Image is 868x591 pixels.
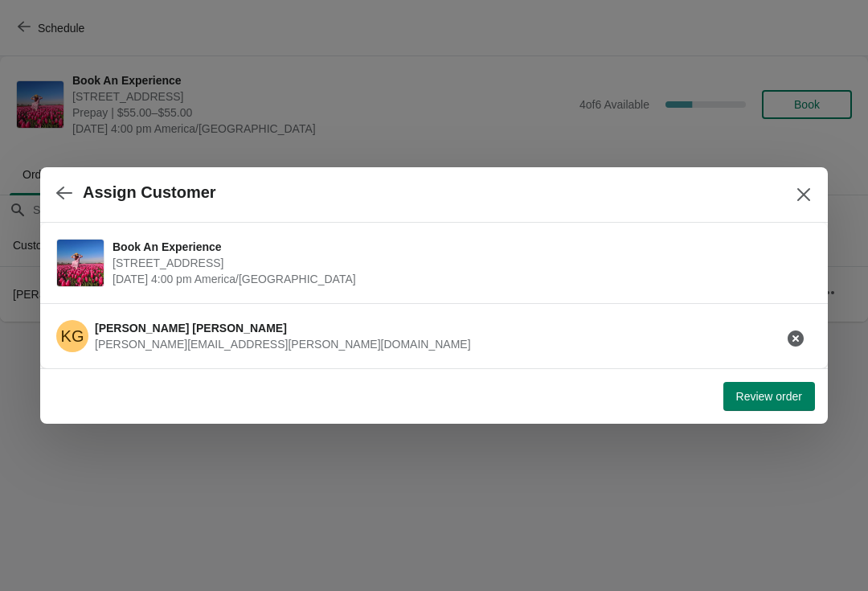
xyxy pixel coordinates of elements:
span: Book An Experience [113,239,804,255]
span: [DATE] 4:00 pm America/[GEOGRAPHIC_DATA] [113,271,804,287]
img: Book An Experience | 1815 North Milwaukee Avenue, Chicago, IL, USA | September 29 | 4:00 pm Ameri... [57,240,104,286]
button: Review order [723,382,815,411]
span: Kelley [56,320,88,352]
span: [PERSON_NAME][EMAIL_ADDRESS][PERSON_NAME][DOMAIN_NAME] [95,338,471,351]
text: KG [61,327,84,345]
button: Close [789,180,818,209]
span: [PERSON_NAME] [PERSON_NAME] [95,322,287,334]
span: [STREET_ADDRESS] [113,255,804,271]
h2: Assign Customer [83,183,216,202]
span: Review order [736,390,802,403]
